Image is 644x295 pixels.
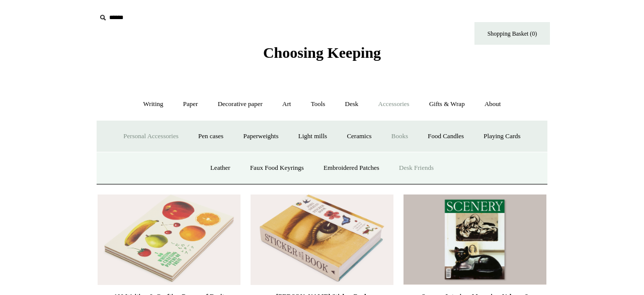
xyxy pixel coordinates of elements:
a: Accessories [369,91,419,118]
a: Decorative paper [209,91,272,118]
img: 100 Writing & Crafting Papers of Fruit [98,194,240,285]
a: Personal Accessories [114,123,187,150]
a: Paper [174,91,207,118]
a: About [475,91,510,118]
span: Choosing Keeping [263,44,381,61]
a: Ceramics [338,123,380,150]
a: Paperweights [234,123,287,150]
a: Light mills [289,123,336,150]
a: Writing [134,91,173,118]
img: Scenery Interiors Magazine, Volume 2 [404,194,546,285]
a: Scenery Interiors Magazine, Volume 2 Scenery Interiors Magazine, Volume 2 [404,194,546,285]
a: John Derian Sticker Book John Derian Sticker Book [251,194,393,285]
a: Pen cases [189,123,232,150]
a: Embroidered Patches [314,155,388,181]
a: Choosing Keeping [263,52,381,59]
a: Shopping Basket (0) [474,22,550,45]
a: Tools [302,91,335,118]
a: Faux Food Keyrings [241,155,313,181]
a: Food Candles [419,123,473,150]
a: Desk [336,91,368,118]
a: Art [273,91,300,118]
a: 100 Writing & Crafting Papers of Fruit 100 Writing & Crafting Papers of Fruit [98,194,240,285]
a: Leather [201,155,239,181]
img: John Derian Sticker Book [251,194,393,285]
a: Books [382,123,417,150]
a: Gifts & Wrap [420,91,474,118]
a: Playing Cards [474,123,529,150]
a: Desk Friends [390,155,443,181]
